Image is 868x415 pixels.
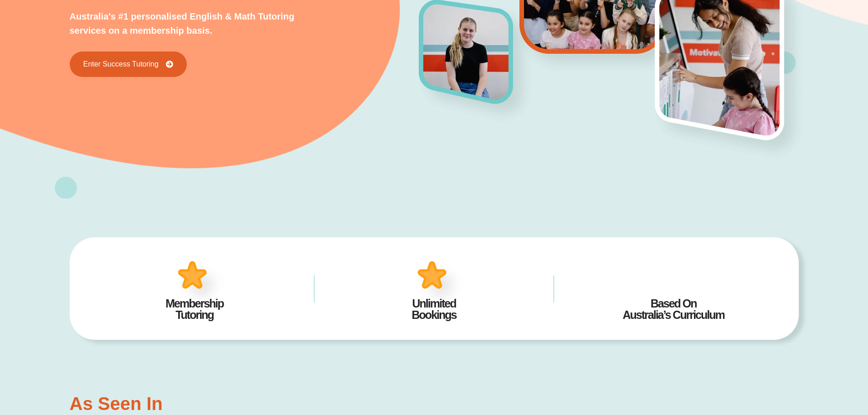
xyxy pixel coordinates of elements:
p: Australia's #1 personalised English & Math Tutoring services on a membership basis. [70,10,325,38]
h2: Unlimited Bookings [328,298,540,321]
h2: Based On Australia’s Curriculum [568,298,780,321]
h2: As Seen In [70,395,163,413]
iframe: Chat Widget [716,312,868,415]
a: Enter Success Tutoring [70,51,187,77]
span: Enter Success Tutoring [83,61,159,68]
h2: Membership Tutoring [89,298,301,321]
